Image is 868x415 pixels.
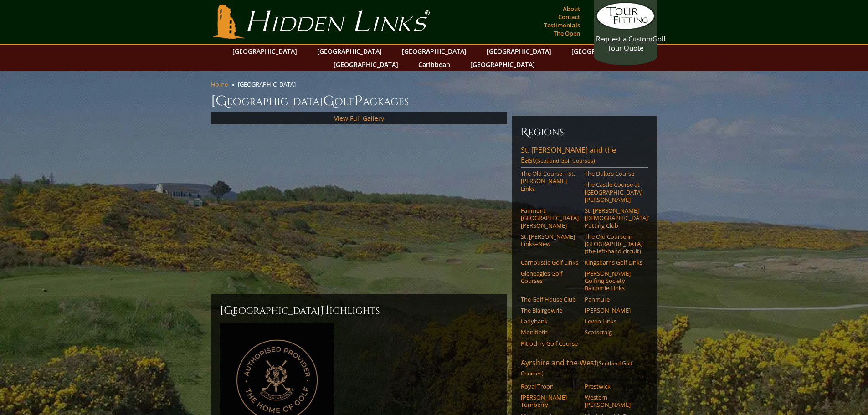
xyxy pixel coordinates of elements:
[585,383,642,390] a: Prestwick
[354,92,363,110] span: P
[211,80,228,88] a: Home
[585,394,642,409] a: Western [PERSON_NAME]
[542,19,582,31] a: Testimonials
[414,58,455,71] a: Caribbean
[551,27,582,40] a: The Open
[313,45,386,58] a: [GEOGRAPHIC_DATA]
[521,358,648,380] a: Ayrshire and the West(Scotland Golf Courses)
[560,2,582,15] a: About
[521,394,579,409] a: [PERSON_NAME] Turnberry
[228,45,302,58] a: [GEOGRAPHIC_DATA]
[521,170,579,192] a: The Old Course – St. [PERSON_NAME] Links
[466,58,539,71] a: [GEOGRAPHIC_DATA]
[521,318,579,325] a: Ladybank
[585,181,642,203] a: The Castle Course at [GEOGRAPHIC_DATA][PERSON_NAME]
[585,170,642,177] a: The Duke’s Course
[211,92,657,110] h1: [GEOGRAPHIC_DATA] olf ackages
[521,125,648,139] h6: Regions
[585,318,642,325] a: Leven Links
[585,259,642,266] a: Kingsbarns Golf Links
[585,296,642,303] a: Panmure
[596,34,652,43] span: Request a Custom
[238,80,299,88] li: [GEOGRAPHIC_DATA]
[585,307,642,314] a: [PERSON_NAME]
[521,359,632,377] span: (Scotland Golf Courses)
[585,233,642,255] a: The Old Course in [GEOGRAPHIC_DATA] (the left-hand circuit)
[521,307,579,314] a: The Blairgowrie
[323,92,334,110] span: G
[334,114,384,123] a: View Full Gallery
[397,45,471,58] a: [GEOGRAPHIC_DATA]
[521,233,579,248] a: St. [PERSON_NAME] Links–New
[521,270,579,285] a: Gleneagles Golf Courses
[521,296,579,303] a: The Golf House Club
[596,2,655,52] a: Request a CustomGolf Tour Quote
[521,259,579,266] a: Carnoustie Golf Links
[521,145,648,168] a: St. [PERSON_NAME] and the East(Scotland Golf Courses)
[556,10,582,23] a: Contact
[482,45,556,58] a: [GEOGRAPHIC_DATA]
[320,303,329,318] span: H
[585,207,642,229] a: St. [PERSON_NAME] [DEMOGRAPHIC_DATA]’ Putting Club
[535,157,595,164] span: (Scotland Golf Courses)
[567,45,641,58] a: [GEOGRAPHIC_DATA]
[329,58,403,71] a: [GEOGRAPHIC_DATA]
[521,383,579,390] a: Royal Troon
[585,270,642,292] a: [PERSON_NAME] Golfing Society Balcomie Links
[220,303,498,318] h2: [GEOGRAPHIC_DATA] ighlights
[521,207,579,229] a: Fairmont [GEOGRAPHIC_DATA][PERSON_NAME]
[521,340,579,347] a: Pitlochry Golf Course
[585,328,642,336] a: Scotscraig
[521,328,579,336] a: Monifieth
